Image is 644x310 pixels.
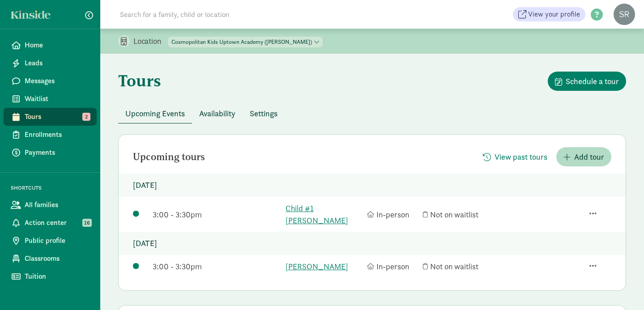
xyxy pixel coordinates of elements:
p: Location [133,36,168,47]
a: Action center 16 [4,214,97,232]
span: Messages [25,76,90,86]
button: Settings [243,104,285,123]
iframe: Chat Widget [599,267,644,310]
a: Tours 2 [4,108,97,126]
span: Waitlist [25,93,90,104]
span: Add tour [574,151,604,163]
a: Public profile [4,232,97,250]
span: 2 [82,113,90,121]
span: Upcoming Events [125,107,185,119]
span: Tours [25,111,90,122]
h1: Tours [118,72,161,89]
div: Not on waitlist [423,260,500,272]
span: Settings [250,107,277,119]
span: View your profile [528,9,580,20]
p: [DATE] [119,174,626,197]
button: Schedule a tour [548,72,626,91]
a: Leads [4,54,97,72]
span: Enrollments [25,129,90,140]
button: Upcoming Events [118,104,192,123]
a: Waitlist [4,90,97,108]
span: View past tours [495,151,547,163]
a: View your profile [513,7,585,21]
h2: Upcoming tours [133,152,205,162]
span: Home [25,40,90,51]
a: Home [4,36,97,54]
a: View past tours [476,152,554,162]
div: Not on waitlist [423,208,500,221]
a: Child #1 [PERSON_NAME] [286,202,363,226]
span: Classrooms [25,253,90,264]
button: Availability [192,104,243,123]
span: Availability [199,107,235,119]
a: Tuition [4,268,97,285]
div: In-person [367,208,418,221]
span: All families [25,200,90,210]
span: Schedule a tour [566,75,619,87]
button: Add tour [556,147,611,166]
a: Enrollments [4,126,97,144]
a: [PERSON_NAME] [286,260,363,272]
a: All families [4,196,97,214]
button: View past tours [476,147,554,166]
p: [DATE] [119,232,626,255]
div: 3:00 - 3:30pm [153,208,281,221]
span: Public profile [25,235,90,246]
span: Action center [25,217,90,228]
a: Payments [4,144,97,161]
a: Messages [4,72,97,90]
span: 16 [82,219,92,227]
span: Leads [25,58,90,68]
span: Payments [25,147,90,158]
div: 3:00 - 3:30pm [153,260,281,272]
input: Search for a family, child or location [115,5,366,23]
a: Classrooms [4,250,97,268]
div: In-person [367,260,418,272]
span: Tuition [25,271,90,282]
